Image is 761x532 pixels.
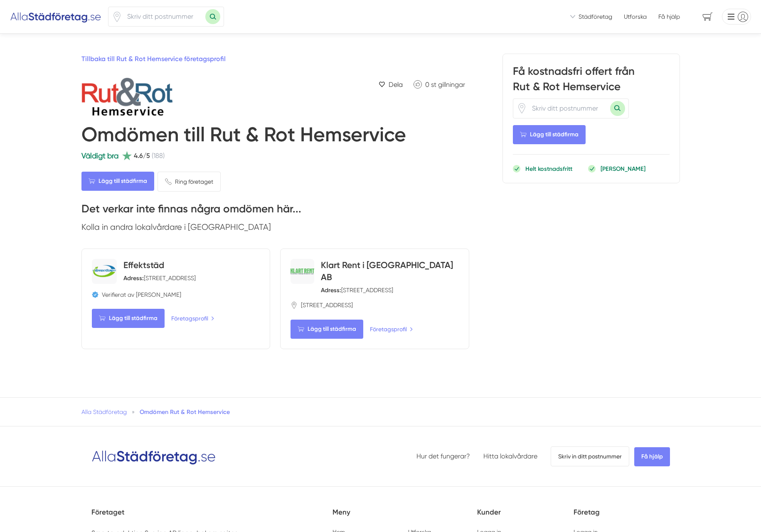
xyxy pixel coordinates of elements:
[525,165,572,173] p: Helt kostnadsfritt
[658,12,680,21] span: Få hjälp
[92,264,117,278] img: Effektstäd logotyp
[634,447,670,466] span: Få hjälp
[158,172,221,192] a: Ring företaget
[175,177,213,186] span: Ring företaget
[513,125,586,144] : Lägg till städfirma
[601,165,645,173] p: [PERSON_NAME]
[140,408,230,416] a: Omdömen Rut & Rot Hemservice
[112,12,122,22] span: Klicka för att använda din position.
[697,10,719,24] span: navigation-cart
[91,447,216,465] img: Logotyp Alla Städföretag
[81,78,173,116] img: Rut & Rot Hemservice logotyp
[291,302,298,309] svg: Pin / Karta
[81,221,469,238] p: Kolla in andra lokalvårdare i [GEOGRAPHIC_DATA]
[332,507,477,528] h5: Meny
[389,79,403,90] span: Dela
[122,7,205,26] input: Skriv ditt postnummer
[431,81,465,89] span: st gillningar
[551,446,629,466] span: Skriv in ditt postnummer
[123,260,164,270] a: Effektstäd
[10,10,101,23] img: Alla Städföretag
[301,301,353,309] span: [STREET_ADDRESS]
[416,452,470,460] a: Hur det fungerar?
[513,64,670,98] h3: Få kostnadsfri offert från Rut & Rot Hemservice
[624,12,647,21] a: Utforska
[321,286,341,294] strong: Adress:
[579,12,612,21] span: Städföretag
[574,507,670,528] h5: Företag
[134,150,150,161] span: 4.6/5
[81,172,154,191] : Lägg till städfirma
[81,408,680,416] nav: Breadcrumb
[409,78,469,91] a: Klicka för att gilla Rut & Rot Hemservice
[81,123,406,150] h1: Omdömen till Rut & Rot Hemservice
[321,286,393,294] div: [STREET_ADDRESS]
[321,260,453,282] a: Klart Rent i [GEOGRAPHIC_DATA] AB
[81,55,226,63] a: Tillbaka till Rut & Rot Hemservice företagsprofil
[132,408,135,416] span: »
[123,274,144,282] strong: Adress:
[527,99,610,118] input: Skriv ditt postnummer
[81,409,127,415] a: Alla Städföretag
[81,202,469,221] h3: Det verkar inte finnas några omdömen här...
[291,320,363,339] : Lägg till städfirma
[171,314,214,323] a: Företagsprofil
[370,325,413,334] a: Företagsprofil
[102,291,181,299] span: Verifierat av [PERSON_NAME]
[81,151,118,160] span: Väldigt bra
[517,103,527,113] span: Klicka för att använda din position.
[112,12,122,22] svg: Pin / Karta
[91,507,332,528] h5: Företaget
[375,78,406,91] a: Dela
[123,274,196,282] div: [STREET_ADDRESS]
[205,9,220,24] button: Sök med postnummer
[291,268,314,274] img: Klart Rent i Malmö AB logotyp
[517,103,527,113] svg: Pin / Karta
[425,81,429,89] span: 0
[152,150,165,161] span: (188)
[477,507,574,528] h5: Kunder
[92,309,165,328] : Lägg till städfirma
[610,101,625,116] button: Sök med postnummer
[483,452,537,460] a: Hitta lokalvårdare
